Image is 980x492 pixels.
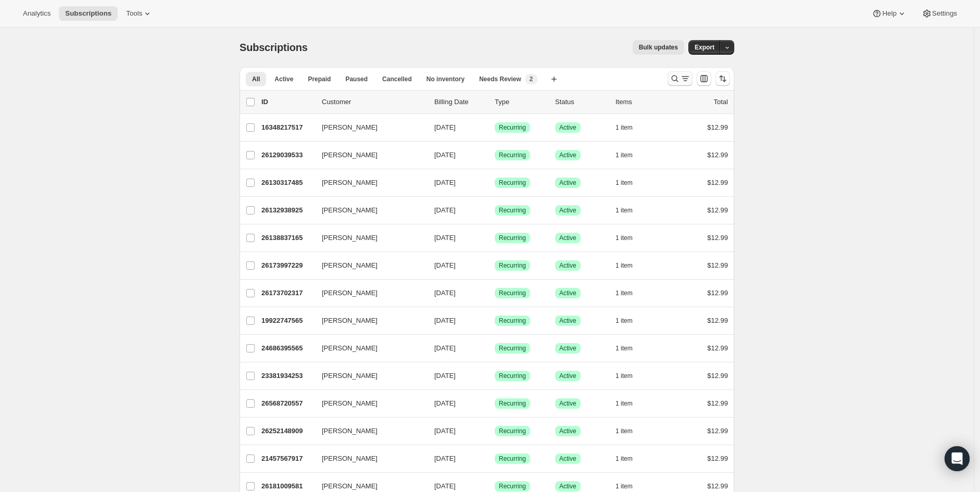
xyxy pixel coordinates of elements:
[434,399,456,407] span: [DATE]
[479,75,521,83] span: Needs Review
[261,258,728,273] div: 26173997229[PERSON_NAME][DATE]SuccessRecurringSuccessActive1 item$12.99
[615,148,644,162] button: 1 item
[261,398,313,409] p: 26568720557
[316,395,420,412] button: [PERSON_NAME]
[434,482,456,490] span: [DATE]
[499,261,526,270] span: Recurring
[316,174,420,191] button: [PERSON_NAME]
[865,6,913,21] button: Help
[434,123,456,131] span: [DATE]
[615,313,644,328] button: 1 item
[322,288,378,298] span: [PERSON_NAME]
[499,399,526,408] span: Recurring
[261,175,728,190] div: 26130317485[PERSON_NAME][DATE]SuccessRecurringSuccessActive1 item$12.99
[261,148,728,162] div: 26129039533[PERSON_NAME][DATE]SuccessRecurringSuccessActive1 item$12.99
[707,427,728,435] span: $12.99
[434,455,456,462] span: [DATE]
[615,123,633,132] span: 1 item
[434,372,456,380] span: [DATE]
[322,398,378,409] span: [PERSON_NAME]
[261,97,313,107] p: ID
[316,202,420,219] button: [PERSON_NAME]
[714,97,728,107] p: Total
[559,427,576,435] span: Active
[559,399,576,408] span: Active
[615,482,633,490] span: 1 item
[499,344,526,352] span: Recurring
[382,75,412,83] span: Cancelled
[707,482,728,490] span: $12.99
[322,481,378,491] span: [PERSON_NAME]
[499,123,526,132] span: Recurring
[615,234,633,242] span: 1 item
[316,257,420,274] button: [PERSON_NAME]
[615,396,644,411] button: 1 item
[615,206,633,215] span: 1 item
[707,399,728,407] span: $12.99
[559,179,576,187] span: Active
[261,178,313,188] p: 26130317485
[615,97,668,107] div: Items
[434,151,456,159] span: [DATE]
[261,371,313,381] p: 23381934253
[559,455,576,463] span: Active
[499,372,526,380] span: Recurring
[499,427,526,435] span: Recurring
[261,120,728,135] div: 16348217517[PERSON_NAME][DATE]SuccessRecurringSuccessActive1 item$12.99
[434,344,456,352] span: [DATE]
[274,75,293,83] span: Active
[434,234,456,242] span: [DATE]
[715,71,730,86] button: Sort the results
[615,369,644,383] button: 1 item
[261,286,728,300] div: 26173702317[PERSON_NAME][DATE]SuccessRecurringSuccessActive1 item$12.99
[559,123,576,132] span: Active
[615,455,633,463] span: 1 item
[434,261,456,269] span: [DATE]
[559,151,576,159] span: Active
[707,151,728,159] span: $12.99
[707,289,728,297] span: $12.99
[261,343,313,354] p: 24686395565
[615,286,644,300] button: 1 item
[345,75,368,83] span: Paused
[434,317,456,324] span: [DATE]
[322,426,378,436] span: [PERSON_NAME]
[559,482,576,490] span: Active
[559,317,576,325] span: Active
[695,43,714,52] span: Export
[316,230,420,246] button: [PERSON_NAME]
[615,261,633,270] span: 1 item
[322,178,378,188] span: [PERSON_NAME]
[261,426,313,436] p: 26252148909
[252,75,260,83] span: All
[499,151,526,159] span: Recurring
[688,40,721,55] button: Export
[322,150,378,160] span: [PERSON_NAME]
[308,75,331,83] span: Prepaid
[316,450,420,467] button: [PERSON_NAME]
[434,289,456,297] span: [DATE]
[559,344,576,352] span: Active
[261,424,728,438] div: 26252148909[PERSON_NAME][DATE]SuccessRecurringSuccessActive1 item$12.99
[615,451,644,466] button: 1 item
[434,427,456,435] span: [DATE]
[499,455,526,463] span: Recurring
[945,446,970,471] div: Open Intercom Messenger
[261,451,728,466] div: 21457567917[PERSON_NAME][DATE]SuccessRecurringSuccessActive1 item$12.99
[316,340,420,357] button: [PERSON_NAME]
[261,313,728,328] div: 19922747565[PERSON_NAME][DATE]SuccessRecurringSuccessActive1 item$12.99
[615,203,644,218] button: 1 item
[316,312,420,329] button: [PERSON_NAME]
[915,6,963,21] button: Settings
[633,40,684,55] button: Bulk updates
[261,205,313,216] p: 26132938925
[499,179,526,187] span: Recurring
[932,9,957,18] span: Settings
[615,427,633,435] span: 1 item
[17,6,57,21] button: Analytics
[615,317,633,325] span: 1 item
[322,316,378,326] span: [PERSON_NAME]
[499,234,526,242] span: Recurring
[707,234,728,242] span: $12.99
[316,423,420,439] button: [PERSON_NAME]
